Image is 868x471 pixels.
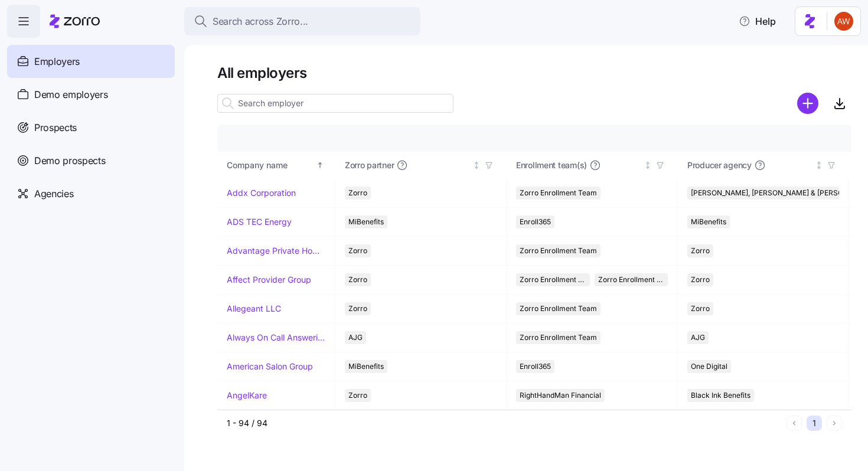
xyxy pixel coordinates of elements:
[7,111,175,144] a: Prospects
[520,389,601,402] span: RightHandMan Financial
[739,14,776,28] span: Help
[678,152,849,179] th: Producer agencyNot sorted
[227,216,292,228] a: ADS TEC Energy
[227,417,782,429] div: 1 - 94 / 94
[335,152,507,179] th: Zorro partnerNot sorted
[184,7,420,35] button: Search across Zorro...
[213,14,308,29] span: Search across Zorro...
[348,360,384,373] span: MiBenefits
[687,159,752,171] span: Producer agency
[520,244,597,257] span: Zorro Enrollment Team
[217,64,851,82] h1: All employers
[348,302,367,315] span: Zorro
[472,161,481,169] div: Not sorted
[691,244,710,257] span: Zorro
[7,177,175,210] a: Agencies
[7,144,175,177] a: Demo prospects
[227,390,267,401] a: AngelKare
[827,416,842,431] button: Next page
[691,215,726,228] span: MiBenefits
[34,153,106,168] span: Demo prospects
[520,360,551,373] span: Enroll365
[691,273,710,286] span: Zorro
[520,273,586,286] span: Zorro Enrollment Team
[7,45,175,78] a: Employers
[507,152,678,179] th: Enrollment team(s)Not sorted
[7,78,175,111] a: Demo employers
[520,331,597,344] span: Zorro Enrollment Team
[834,12,853,31] img: 3c671664b44671044fa8929adf5007c6
[227,274,311,286] a: Affect Provider Group
[227,159,314,172] div: Company name
[520,302,597,315] span: Zorro Enrollment Team
[348,187,367,199] span: Zorro
[227,303,281,315] a: Allegeant LLC
[34,87,108,102] span: Demo employers
[691,389,750,402] span: Black Ink Benefits
[520,215,551,228] span: Enroll365
[34,120,77,135] span: Prospects
[520,187,597,199] span: Zorro Enrollment Team
[644,161,652,169] div: Not sorted
[348,273,367,286] span: Zorro
[227,332,325,344] a: Always On Call Answering Service
[345,159,394,171] span: Zorro partner
[691,360,727,373] span: One Digital
[217,152,335,179] th: Company nameSorted ascending
[797,93,818,114] svg: add icon
[729,9,785,33] button: Help
[691,331,705,344] span: AJG
[34,54,80,69] span: Employers
[348,389,367,402] span: Zorro
[34,187,73,201] span: Agencies
[516,159,587,171] span: Enrollment team(s)
[348,244,367,257] span: Zorro
[227,361,313,372] a: American Salon Group
[217,94,453,113] input: Search employer
[815,161,823,169] div: Not sorted
[227,187,296,199] a: Addx Corporation
[348,331,363,344] span: AJG
[807,416,822,431] button: 1
[316,161,324,169] div: Sorted ascending
[348,215,384,228] span: MiBenefits
[787,416,802,431] button: Previous page
[598,273,665,286] span: Zorro Enrollment Experts
[227,245,325,257] a: Advantage Private Home Care
[691,302,710,315] span: Zorro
